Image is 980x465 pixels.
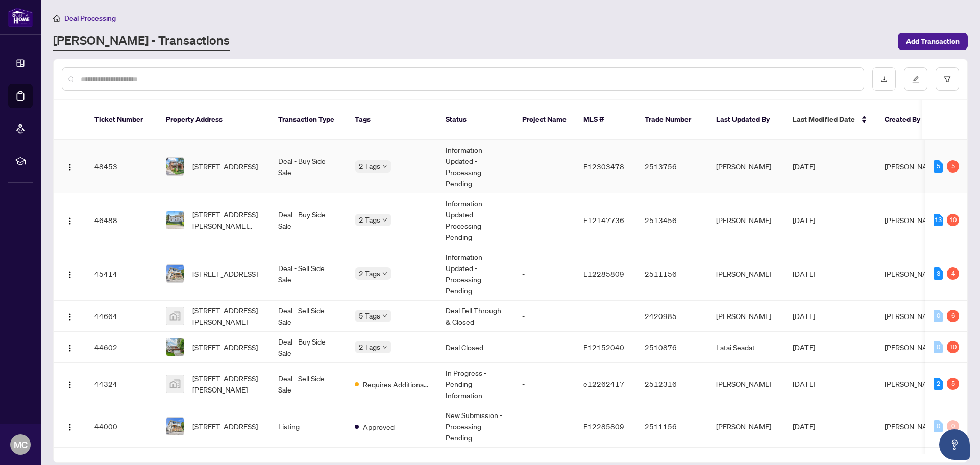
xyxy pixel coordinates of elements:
[583,342,624,352] span: E12152040
[583,269,624,278] span: E12285809
[708,332,785,363] td: Latai Seadat
[885,379,940,388] span: [PERSON_NAME]
[192,305,262,327] span: [STREET_ADDRESS][PERSON_NAME]
[514,193,575,247] td: -
[793,311,815,321] span: [DATE]
[382,313,387,319] span: down
[934,214,943,226] div: 13
[636,193,708,247] td: 2513456
[936,67,959,91] button: filter
[934,310,943,322] div: 0
[636,247,708,301] td: 2511156
[192,161,258,172] span: [STREET_ADDRESS]
[514,301,575,332] td: -
[934,160,943,173] div: 5
[437,193,514,247] td: Information Updated - Processing Pending
[270,301,347,332] td: Deal - Sell Side Sale
[270,363,347,405] td: Deal - Sell Side Sale
[166,158,184,175] img: thumbnail-img
[62,265,78,282] button: Logo
[66,163,74,172] img: Logo
[64,14,116,23] span: Deal Processing
[583,379,624,388] span: e12262417
[947,341,959,353] div: 10
[192,421,258,432] span: [STREET_ADDRESS]
[947,214,959,226] div: 10
[270,332,347,363] td: Deal - Buy Side Sale
[382,345,387,350] span: down
[885,422,940,431] span: [PERSON_NAME]
[192,341,258,353] span: [STREET_ADDRESS]
[192,268,258,279] span: [STREET_ADDRESS]
[934,378,943,390] div: 2
[708,363,785,405] td: [PERSON_NAME]
[636,140,708,193] td: 2513756
[66,217,74,225] img: Logo
[86,363,158,405] td: 44324
[885,311,940,321] span: [PERSON_NAME]
[86,332,158,363] td: 44602
[359,160,380,172] span: 2 Tags
[192,209,262,231] span: [STREET_ADDRESS][PERSON_NAME][PERSON_NAME]
[86,301,158,332] td: 44664
[359,341,380,353] span: 2 Tags
[437,100,514,140] th: Status
[898,33,968,50] button: Add Transaction
[359,214,380,226] span: 2 Tags
[947,310,959,322] div: 6
[934,341,943,353] div: 0
[583,162,624,171] span: E12303478
[636,100,708,140] th: Trade Number
[86,405,158,448] td: 44000
[62,376,78,392] button: Logo
[885,215,940,225] span: [PERSON_NAME]
[8,8,33,27] img: logo
[359,310,380,322] span: 5 Tags
[66,271,74,279] img: Logo
[158,100,270,140] th: Property Address
[708,140,785,193] td: [PERSON_NAME]
[86,193,158,247] td: 46488
[66,423,74,431] img: Logo
[708,100,785,140] th: Last Updated By
[270,405,347,448] td: Listing
[66,344,74,352] img: Logo
[62,418,78,434] button: Logo
[270,193,347,247] td: Deal - Buy Side Sale
[793,162,815,171] span: [DATE]
[270,100,347,140] th: Transaction Type
[359,267,380,279] span: 2 Tags
[514,247,575,301] td: -
[166,418,184,435] img: thumbnail-img
[514,100,575,140] th: Project Name
[708,247,785,301] td: [PERSON_NAME]
[885,269,940,278] span: [PERSON_NAME]
[793,215,815,225] span: [DATE]
[793,379,815,388] span: [DATE]
[166,211,184,229] img: thumbnail-img
[66,313,74,321] img: Logo
[514,363,575,405] td: -
[363,379,429,390] span: Requires Additional Docs
[934,267,943,280] div: 3
[793,422,815,431] span: [DATE]
[382,271,387,276] span: down
[270,140,347,193] td: Deal - Buy Side Sale
[708,193,785,247] td: [PERSON_NAME]
[437,301,514,332] td: Deal Fell Through & Closed
[382,217,387,223] span: down
[876,100,938,140] th: Created By
[636,405,708,448] td: 2511156
[437,140,514,193] td: Information Updated - Processing Pending
[708,301,785,332] td: [PERSON_NAME]
[62,308,78,324] button: Logo
[880,76,888,83] span: download
[66,381,74,389] img: Logo
[934,420,943,432] div: 0
[636,363,708,405] td: 2512316
[86,100,158,140] th: Ticket Number
[437,363,514,405] td: In Progress - Pending Information
[785,100,876,140] th: Last Modified Date
[947,378,959,390] div: 5
[62,158,78,175] button: Logo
